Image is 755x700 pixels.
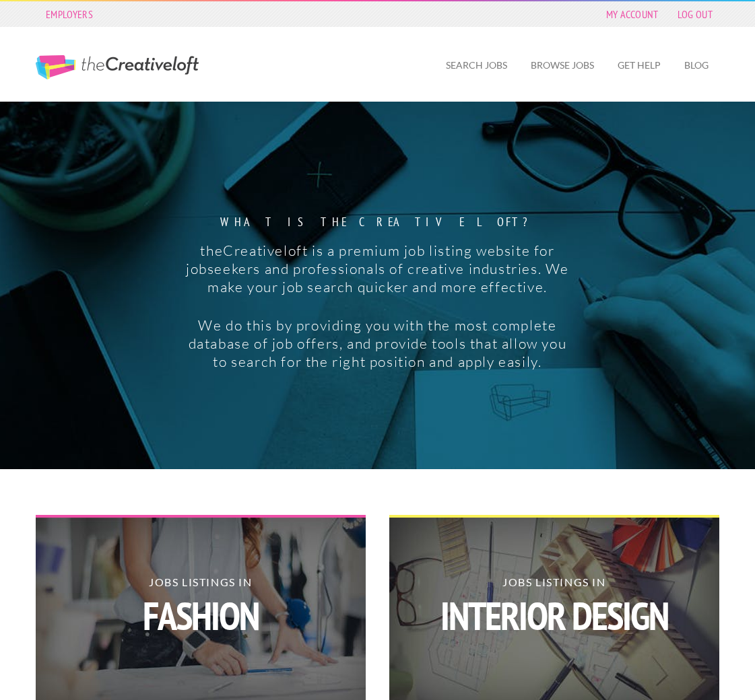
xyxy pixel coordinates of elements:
a: Blog [674,50,719,81]
h2: Jobs Listings in [389,577,719,635]
a: Browse Jobs [520,50,605,81]
strong: What is the creative loft? [183,216,572,228]
a: Employers [39,5,100,24]
a: Search Jobs [435,50,518,81]
p: theCreativeloft is a premium job listing website for jobseekers and professionals of creative ind... [183,242,572,296]
strong: Interior Design [389,596,719,635]
a: Log Out [671,5,719,24]
a: My Account [599,5,665,24]
p: We do this by providing you with the most complete database of job offers, and provide tools that... [183,316,572,371]
strong: Fashion [36,596,366,635]
h2: Jobs Listings in [36,577,366,635]
a: The Creative Loft [36,55,199,79]
a: Get Help [607,50,671,81]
